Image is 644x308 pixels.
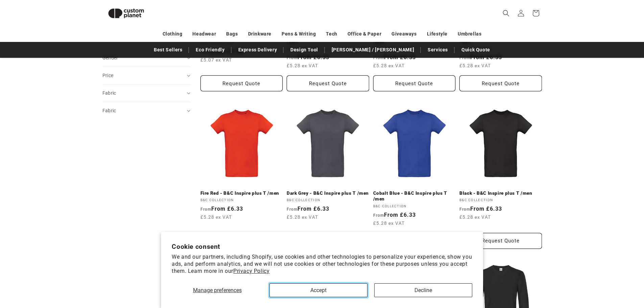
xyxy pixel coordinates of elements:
a: Best Sellers [150,44,186,56]
button: Decline [374,283,472,297]
a: Drinkware [248,28,271,40]
: Request Quote [459,233,542,249]
button: Accept [269,283,367,297]
summary: Fabric (0 selected) [102,102,190,119]
a: [PERSON_NAME] / [PERSON_NAME] [328,44,418,56]
p: We and our partners, including Shopify, use cookies and other technologies to personalize your ex... [172,254,472,275]
a: Black - B&C Inspire plus T /men [459,190,542,196]
span: Manage preferences [193,287,242,293]
a: Clothing [163,28,183,40]
a: Quick Quote [458,44,494,56]
img: Custom Planet [102,3,150,24]
span: Price [102,73,114,78]
summary: Fabric (0 selected) [102,85,190,102]
a: Lifestyle [427,28,448,40]
a: Fire Red - B&C Inspire plus T /men [200,190,283,196]
a: Bags [226,28,238,40]
button: Manage preferences [172,283,263,297]
a: Umbrellas [458,28,481,40]
a: Tech [326,28,337,40]
span: Gender [102,55,118,61]
summary: Search [499,6,514,21]
span: Fabric [102,108,116,113]
a: Express Delivery [235,44,281,56]
a: Office & Paper [348,28,381,40]
summary: Price [102,67,190,84]
iframe: Chat Widget [531,235,644,308]
a: Eco Friendly [192,44,228,56]
a: Privacy Policy [233,268,269,274]
a: Giveaways [391,28,416,40]
a: Headwear [192,28,216,40]
a: Cobalt Blue - B&C Inspire plus T /men [373,190,456,202]
a: Dark Grey - B&C Inspire plus T /men [287,190,369,196]
h2: Cookie consent [172,243,472,251]
a: Pens & Writing [282,28,316,40]
: Request Quote [459,75,542,91]
: Request Quote [373,75,456,91]
a: Services [424,44,451,56]
a: Design Tool [287,44,321,56]
span: Fabric [102,90,116,96]
: Request Quote [200,75,283,91]
: Request Quote [287,75,369,91]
